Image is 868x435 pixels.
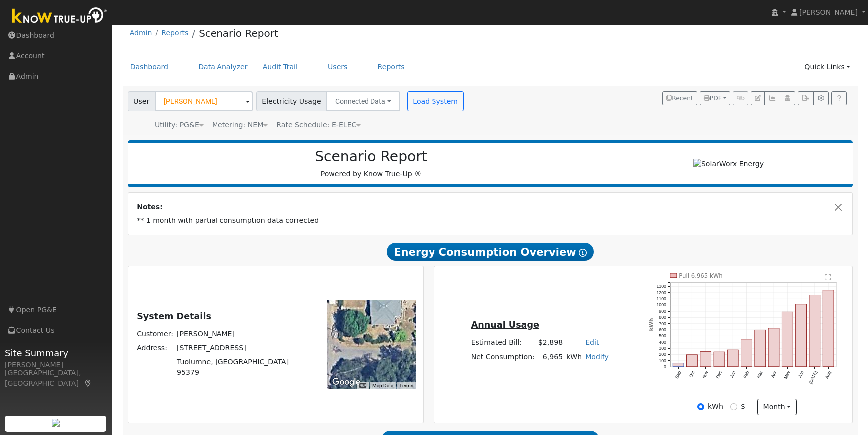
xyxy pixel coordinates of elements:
div: Utility: PG&E [155,120,204,130]
text: 900 [659,309,667,314]
span: Alias: None [276,121,361,129]
img: Google [330,376,363,389]
button: Connected Data [326,91,400,111]
rect: onclick="" [728,350,739,367]
button: Recent [662,91,697,105]
text: 300 [659,346,667,351]
text: 800 [659,315,667,320]
text:  [825,274,831,281]
td: 6,965 [536,350,564,364]
td: Customer: [135,327,175,341]
td: [PERSON_NAME] [175,327,295,341]
td: ** 1 month with partial consumption data corrected [135,214,846,228]
td: Estimated Bill: [469,335,536,350]
text: Mar [756,370,764,379]
td: [STREET_ADDRESS] [175,341,295,355]
text: 1100 [657,297,667,302]
h2: Scenario Report [138,148,604,165]
a: Modify [585,353,609,361]
button: Export Interval Data [798,91,813,105]
input: Select a User [155,91,253,111]
span: User [128,91,155,111]
text: Dec [715,370,723,380]
img: Know True-Up [7,5,112,28]
text: Apr [770,370,778,379]
text: Oct [688,370,696,379]
rect: onclick="" [687,355,698,367]
span: Energy Consumption Overview [387,243,593,261]
rect: onclick="" [741,339,752,367]
rect: onclick="" [782,312,793,367]
a: Data Analyzer [191,58,255,76]
a: Dashboard [123,58,176,76]
a: Reports [370,58,412,76]
text: Jan [729,370,737,379]
text: Pull 6,965 kWh [679,272,723,279]
rect: onclick="" [755,330,766,367]
strong: Notes: [137,203,163,211]
rect: onclick="" [796,304,807,367]
button: Multi-Series Graph [764,91,780,105]
div: Metering: NEM [212,120,268,130]
span: Site Summary [5,346,107,360]
a: Users [320,58,355,76]
a: Reports [161,29,188,37]
text: 1300 [657,284,667,289]
a: Terms (opens in new tab) [399,383,413,388]
text: 500 [659,334,667,339]
a: Scenario Report [199,27,278,39]
text: 600 [659,327,667,332]
button: Map Data [372,382,393,389]
button: Close [833,202,844,212]
rect: onclick="" [823,290,834,367]
button: Settings [813,91,829,105]
td: Address: [135,341,175,355]
text: 200 [659,352,667,357]
a: Audit Trail [255,58,305,76]
u: Annual Usage [471,320,539,330]
text: Jun [797,370,805,379]
text: [DATE] [808,370,819,385]
text: 400 [659,340,667,345]
div: [GEOGRAPHIC_DATA], [GEOGRAPHIC_DATA] [5,368,107,389]
a: Admin [130,29,152,37]
td: Net Consumption: [469,350,536,364]
text: 700 [659,321,667,326]
text: Sep [674,370,682,379]
td: Tuolumne, [GEOGRAPHIC_DATA] 95379 [175,355,295,380]
button: Edit User [751,91,765,105]
div: [PERSON_NAME] [5,360,107,370]
text: May [783,370,791,380]
input: kWh [697,403,704,410]
img: SolarWorx Energy [693,159,764,169]
u: System Details [137,311,211,321]
img: retrieve [52,419,60,427]
button: Load System [407,91,464,111]
span: Electricity Usage [256,91,327,111]
rect: onclick="" [700,352,711,367]
rect: onclick="" [673,363,684,367]
button: PDF [700,91,730,105]
label: $ [741,401,745,412]
text: 0 [664,364,666,369]
div: Powered by Know True-Up ® [133,148,610,179]
text: Aug [824,370,832,379]
text: Feb [743,370,750,379]
a: Quick Links [797,58,858,76]
td: kWh [565,350,584,364]
rect: onclick="" [768,328,779,367]
span: [PERSON_NAME] [799,8,858,16]
label: kWh [708,401,723,412]
text: 1000 [657,303,667,308]
a: Edit [585,338,599,346]
a: Open this area in Google Maps (opens a new window) [330,376,363,389]
text: 100 [659,358,667,363]
a: Map [84,379,93,387]
button: Login As [780,91,795,105]
text: kWh [648,318,654,331]
text: Nov [702,370,710,380]
a: Help Link [831,91,847,105]
button: Keyboard shortcuts [359,382,366,389]
input: $ [730,403,737,410]
span: PDF [704,95,722,102]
